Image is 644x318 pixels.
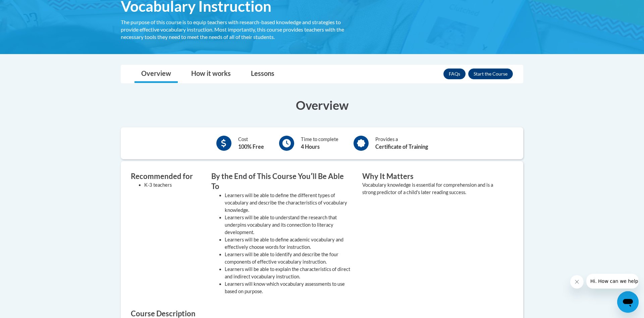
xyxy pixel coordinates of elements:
iframe: Message from company [586,274,639,288]
h3: Overview [121,97,523,113]
h3: Recommended for [131,171,201,182]
div: The purpose of this course is to equip teachers with research-based knowledge and strategies to p... [121,18,352,41]
b: 4 Hours [301,143,320,150]
h3: Why It Matters [362,171,503,182]
iframe: Button to launch messaging window [617,291,639,313]
li: Learners will be able to define the different types of vocabulary and describe the characteristic... [225,192,352,214]
a: Overview [135,65,178,83]
button: Enroll [468,69,513,79]
value: Vocabulary knowledge is essential for comprehension and is a strong predictor of a child's later ... [362,182,493,195]
b: 100% Free [238,143,264,150]
div: Time to complete [301,136,338,151]
li: Learners will be able to define academic vocabulary and effectively choose words for instruction. [225,236,352,251]
iframe: Close message [570,275,584,288]
a: FAQs [443,69,466,79]
li: Learners will be able to explain the characteristics of direct and indirect vocabulary instruction. [225,266,352,280]
div: Cost [238,136,264,151]
li: Learners will be able to understand the research that underpins vocabulary and its connection to ... [225,214,352,236]
a: Lessons [244,65,281,83]
span: Hi. How can we help? [4,5,54,10]
li: Learners will be able to identify and describe the four components of effective vocabulary instru... [225,251,352,266]
div: Provides a [375,136,428,151]
a: How it works [184,65,237,83]
li: Learners will know which vocabulary assessments to use based on purpose. [225,280,352,295]
h3: By the End of This Course Youʹll Be Able To [211,171,352,192]
b: Certificate of Training [375,143,428,150]
li: K-3 teachers [144,181,201,189]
